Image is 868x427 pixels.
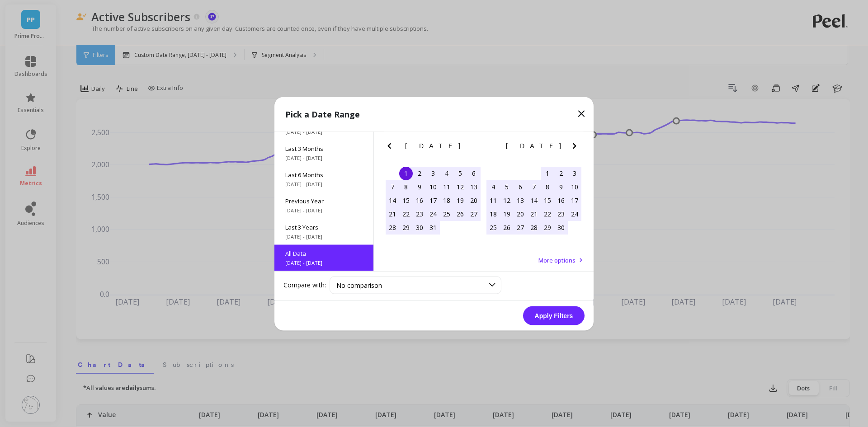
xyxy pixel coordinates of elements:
[467,166,481,180] div: Choose Saturday, May 6th, 2017
[285,233,363,240] span: [DATE] - [DATE]
[506,142,562,149] span: [DATE]
[568,180,581,193] div: Choose Saturday, June 10th, 2017
[336,281,382,289] span: No comparison
[541,221,554,234] div: Choose Thursday, June 29th, 2017
[399,193,413,207] div: Choose Monday, May 15th, 2017
[426,180,440,193] div: Choose Wednesday, May 10th, 2017
[568,166,581,180] div: Choose Saturday, June 3rd, 2017
[399,180,413,193] div: Choose Monday, May 8th, 2017
[523,306,585,325] button: Apply Filters
[554,221,568,234] div: Choose Friday, June 30th, 2017
[486,207,500,221] div: Choose Sunday, June 18th, 2017
[285,108,360,120] p: Pick a Date Range
[440,166,453,180] div: Choose Thursday, May 4th, 2017
[527,207,541,221] div: Choose Wednesday, June 21st, 2017
[486,166,581,234] div: month 2017-06
[426,221,440,234] div: Choose Wednesday, May 31st, 2017
[500,193,514,207] div: Choose Monday, June 12th, 2017
[285,197,363,205] span: Previous Year
[500,207,514,221] div: Choose Monday, June 19th, 2017
[485,140,499,155] button: Previous Month
[285,170,363,178] span: Last 6 Months
[514,221,527,234] div: Choose Tuesday, June 27th, 2017
[413,166,426,180] div: Choose Tuesday, May 2nd, 2017
[413,221,426,234] div: Choose Tuesday, May 30th, 2017
[386,221,399,234] div: Choose Sunday, May 28th, 2017
[527,221,541,234] div: Choose Wednesday, June 28th, 2017
[440,180,453,193] div: Choose Thursday, May 11th, 2017
[440,207,453,221] div: Choose Thursday, May 25th, 2017
[541,166,554,180] div: Choose Thursday, June 1st, 2017
[285,180,363,188] span: [DATE] - [DATE]
[541,180,554,193] div: Choose Thursday, June 8th, 2017
[399,221,413,234] div: Choose Monday, May 29th, 2017
[386,207,399,221] div: Choose Sunday, May 21st, 2017
[426,193,440,207] div: Choose Wednesday, May 17th, 2017
[568,207,581,221] div: Choose Saturday, June 24th, 2017
[467,207,481,221] div: Choose Saturday, May 27th, 2017
[486,193,500,207] div: Choose Sunday, June 11th, 2017
[486,180,500,193] div: Choose Sunday, June 4th, 2017
[399,166,413,180] div: Choose Monday, May 1st, 2017
[453,193,467,207] div: Choose Friday, May 19th, 2017
[500,221,514,234] div: Choose Monday, June 26th, 2017
[440,193,453,207] div: Choose Thursday, May 18th, 2017
[386,166,481,234] div: month 2017-05
[538,256,576,264] span: More options
[467,180,481,193] div: Choose Saturday, May 13th, 2017
[285,128,363,135] span: [DATE] - [DATE]
[405,142,462,149] span: [DATE]
[554,193,568,207] div: Choose Friday, June 16th, 2017
[384,140,398,155] button: Previous Month
[426,207,440,221] div: Choose Wednesday, May 24th, 2017
[285,223,363,231] span: Last 3 Years
[285,144,363,152] span: Last 3 Months
[514,207,527,221] div: Choose Tuesday, June 20th, 2017
[413,193,426,207] div: Choose Tuesday, May 16th, 2017
[453,207,467,221] div: Choose Friday, May 26th, 2017
[285,206,363,214] span: [DATE] - [DATE]
[527,193,541,207] div: Choose Wednesday, June 14th, 2017
[569,140,584,155] button: Next Month
[554,207,568,221] div: Choose Friday, June 23rd, 2017
[486,221,500,234] div: Choose Sunday, June 25th, 2017
[386,180,399,193] div: Choose Sunday, May 7th, 2017
[413,180,426,193] div: Choose Tuesday, May 9th, 2017
[468,140,483,155] button: Next Month
[527,180,541,193] div: Choose Wednesday, June 7th, 2017
[453,166,467,180] div: Choose Friday, May 5th, 2017
[514,193,527,207] div: Choose Tuesday, June 13th, 2017
[568,193,581,207] div: Choose Saturday, June 17th, 2017
[467,193,481,207] div: Choose Saturday, May 20th, 2017
[541,207,554,221] div: Choose Thursday, June 22nd, 2017
[399,207,413,221] div: Choose Monday, May 22nd, 2017
[426,166,440,180] div: Choose Wednesday, May 3rd, 2017
[285,249,363,257] span: All Data
[541,193,554,207] div: Choose Thursday, June 15th, 2017
[283,281,326,290] label: Compare with:
[453,180,467,193] div: Choose Friday, May 12th, 2017
[386,193,399,207] div: Choose Sunday, May 14th, 2017
[500,180,514,193] div: Choose Monday, June 5th, 2017
[514,180,527,193] div: Choose Tuesday, June 6th, 2017
[554,166,568,180] div: Choose Friday, June 2nd, 2017
[285,259,363,266] span: [DATE] - [DATE]
[413,207,426,221] div: Choose Tuesday, May 23rd, 2017
[285,154,363,161] span: [DATE] - [DATE]
[554,180,568,193] div: Choose Friday, June 9th, 2017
